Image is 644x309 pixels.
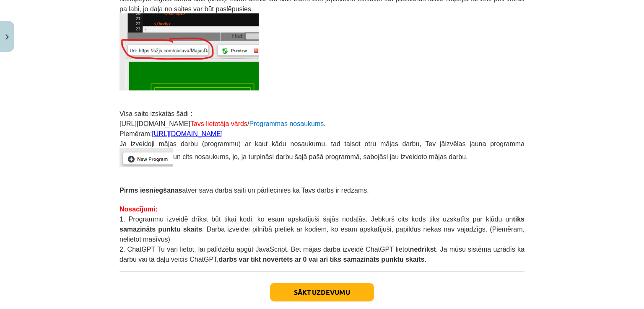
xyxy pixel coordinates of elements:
[182,187,369,194] span: atver sava darba saiti un pārliecinies ka Tavs darbs ir redzams.
[119,187,182,194] span: Pirms iesniegšanas
[119,246,525,263] span: 2. ChatGPT Tu vari lietot, lai palīdzētu apgūt JavaScript. Bet mājas darba izveidē ChatGPT lietot...
[249,120,324,127] span: Programmas nosaukums
[119,216,525,233] b: tiks samazināts punktu skaits
[119,140,525,161] span: Ja izveidoji mājas darbu (programmu) ar kaut kādu nosaukumu, tad taisot otru mājas darbu, Tev jāi...
[119,148,173,167] img: E5SmAQcgBGNEsD2CFCYDZ2f8FKhSKy9FBhHeghQBYDiAIgP1fIMsF2Pf5mBCYjRVWzwqDIAZ2nIj2iWsE0DwKCCIQogGzCfVC...
[119,110,192,117] span: Visa saite izskatās šādi :
[119,206,158,213] span: Nosacījumi:
[119,13,259,90] img: Attēls, kurā ir teksts, ekrānuzņēmums, displejs, programmatūra Apraksts ģenerēts automātiski
[152,130,223,137] a: [URL][DOMAIN_NAME]
[119,216,525,243] span: 1. Programmu izveidē drīkst būt tikai kodi, ko esam apskatījuši šajās nodaļās. Jebkurš cits kods ...
[410,246,436,253] b: nedrīkst
[119,120,326,127] span: [URL][DOMAIN_NAME] / .
[190,120,247,127] span: Tavs lietotāja vārds
[219,256,425,263] b: darbs var tikt novērtēts ar 0 vai arī tiks samazināts punktu skaits
[270,283,374,301] button: Sākt uzdevumu
[5,34,9,40] img: icon-close-lesson-0947bae3869378f0d4975bcd49f059093ad1ed9edebbc8119c70593378902aed.svg
[119,130,223,137] span: Piemēram:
